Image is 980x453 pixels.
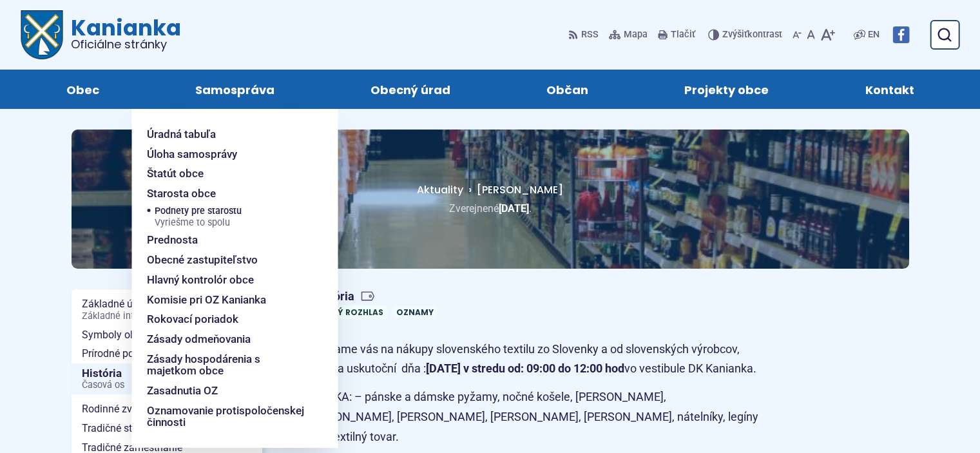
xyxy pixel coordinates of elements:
[830,70,949,109] a: Kontakt
[392,305,437,319] a: Oznamy
[21,10,63,59] img: Prejsť na domovskú stránku
[499,202,529,215] span: [DATE]
[72,363,262,395] a: HistóriaČasová os
[892,26,909,43] img: Prejsť na Facebook stránku
[477,182,563,197] span: [PERSON_NAME]
[147,124,307,144] a: Úradná tabuľa
[512,70,624,109] a: Občan
[72,400,262,419] a: Rodinné zvyky
[147,349,307,381] a: Zásady hospodárenia s majetkom obce
[606,21,650,48] a: Mapa
[147,164,204,184] span: Štatút obce
[155,204,307,231] a: Podnety pre starostuVyriešme to spolu
[82,400,252,419] span: Rodinné zvyky
[71,39,181,50] span: Oficiálne stránky
[722,29,747,40] span: Zvýšiť
[417,182,463,197] a: Aktuality
[66,70,99,109] span: Obec
[147,184,216,204] span: Starosta obce
[72,419,262,438] a: Tradičné staviteľstvo
[82,344,252,363] span: Prírodné pomery
[568,21,601,48] a: RSS
[147,329,251,349] span: Zásady odmeňovania
[155,204,242,231] span: Podnety pre starostu
[865,70,914,109] span: Kontakt
[147,290,266,310] span: Komisie pri OZ Kanianka
[147,329,307,349] a: Zásady odmeňovania
[147,250,258,270] span: Obecné zastupiteľstvo
[581,27,599,43] span: RSS
[804,21,818,48] button: Nastaviť pôvodnú veľkosť písma
[82,419,252,438] span: Tradičné staviteľstvo
[31,70,134,109] a: Obec
[72,344,262,363] a: Prírodné pomery
[113,200,868,217] p: Zverejnené .
[868,27,879,43] span: EN
[82,363,252,395] span: História
[655,21,698,48] button: Tlačiť
[426,361,624,375] strong: [DATE] v stredu od: 09:00 do 12:00 hod
[72,325,262,345] a: Symboly obce
[463,182,563,197] a: [PERSON_NAME]
[82,325,252,345] span: Symboly obce
[82,311,252,322] span: Základné informácie
[147,309,238,329] span: Rokovací poriadok
[147,270,307,290] a: Hlavný kontrolór obce
[546,70,588,109] span: Občan
[865,27,882,43] a: EN
[147,144,307,164] a: Úloha samosprávy
[370,70,450,109] span: Obecný úrad
[147,381,307,401] a: Zasadnutia OZ
[82,380,252,390] span: Časová os
[155,218,242,228] span: Vyriešme to spolu
[147,401,307,432] a: Oznamovanie protispoločenskej činnosti
[147,184,307,204] a: Starosta obce
[147,290,307,310] a: Komisie pri OZ Kanianka
[818,21,838,48] button: Zväčšiť veľkosť písma
[722,30,782,41] span: kontrast
[82,294,252,325] span: Základné údaje
[195,70,274,109] span: Samospráva
[147,230,307,250] a: Prednosta
[708,21,785,48] button: Zvýšiťkontrast
[147,164,307,184] a: Štatút obce
[147,144,237,164] span: Úloha samosprávy
[147,270,254,290] span: Hlavný kontrolór obce
[147,230,198,250] span: Prednosta
[147,250,307,270] a: Obecné zastupiteľstvo
[72,294,262,325] a: Základné údajeZákladné informácie
[335,70,485,109] a: Obecný úrad
[147,309,307,329] a: Rokovací poriadok
[303,387,761,447] p: PONUKA: – pánske a dámske pyžamy, nočné košele, [PERSON_NAME], [PERSON_NAME], [PERSON_NAME], [PER...
[21,10,181,59] a: Logo Kanianka, prejsť na domovskú stránku.
[63,17,181,50] span: Kanianka
[790,21,804,48] button: Zmenšiť veľkosť písma
[624,27,648,43] span: Mapa
[147,381,218,401] span: Zasadnutia OZ
[684,70,769,109] span: Projekty obce
[147,124,216,144] span: Úradná tabuľa
[303,340,761,379] p: Pozývame vás na nákupy slovenského textilu zo Slovenky a od slovenských výrobcov, ktorý sa uskuto...
[303,305,387,319] a: Obecný rozhlas
[671,30,695,41] span: Tlačiť
[160,70,309,109] a: Samospráva
[303,289,443,304] span: Kategória
[649,70,804,109] a: Projekty obce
